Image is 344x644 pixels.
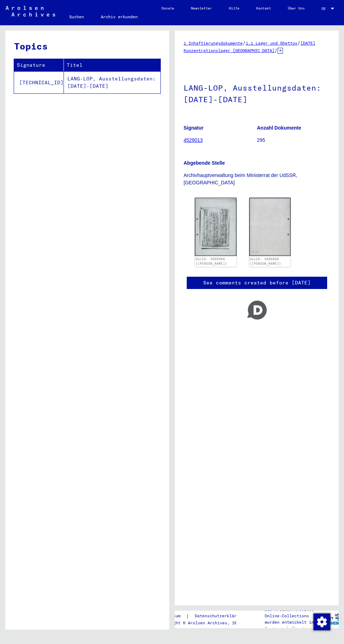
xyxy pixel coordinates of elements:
p: 295 [257,137,330,144]
span: DE [322,7,329,11]
div: Zustimmung ändern [313,613,330,630]
b: Abgebende Stelle [184,160,225,166]
a: 1 Inhaftierungsdokumente [184,40,243,46]
td: LANG-LOP, Ausstellungsdaten: [DATE]-[DATE] [64,71,160,93]
h3: Topics [14,39,160,53]
span: / [297,40,300,46]
th: Titel [64,59,160,71]
span: / [243,40,246,46]
b: Anzahl Dokumente [257,125,301,131]
img: 001.jpg [195,198,237,256]
a: 1.1 Lager und Ghettos [246,40,297,46]
a: Suchen [61,8,92,25]
a: DocID: 4099966 ([PERSON_NAME]) [196,257,227,266]
img: Arolsen_neg.svg [6,6,55,17]
p: Archivhauptverwaltung beim Ministerrat der UdSSR, [GEOGRAPHIC_DATA] [184,172,330,186]
a: 4529013 [184,137,203,143]
div: | [158,612,252,620]
b: Signatur [184,125,204,131]
img: 002.jpg [249,198,291,256]
img: Zustimmung ändern [313,613,330,630]
a: Datenschutzerklärung [189,612,252,620]
p: Die Arolsen Archives Online-Collections [265,606,318,619]
h1: LANG-LOP, Ausstellungsdaten: [DATE]-[DATE] [184,72,330,114]
td: [TECHNICAL_ID] [14,71,64,93]
a: Archiv erkunden [92,8,146,25]
a: DocID: 4099966 ([PERSON_NAME]) [250,257,281,266]
p: Copyright © Arolsen Archives, 2021 [158,620,252,626]
th: Signature [14,59,64,71]
a: See comments created before [DATE] [203,279,311,287]
span: / [274,47,278,53]
p: wurden entwickelt in Partnerschaft mit [265,619,318,632]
